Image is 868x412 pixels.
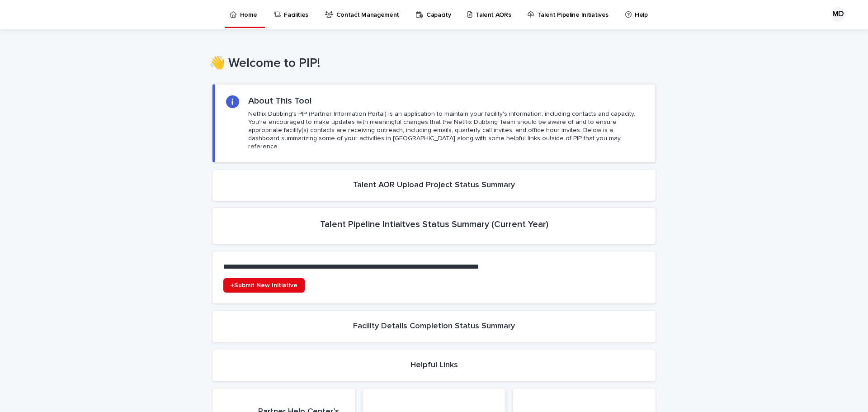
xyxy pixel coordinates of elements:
h1: 👋 Welcome to PIP! [209,56,652,71]
span: +Submit New Initiative [231,282,297,289]
div: MD [831,7,845,22]
h2: About This Tool [248,95,312,106]
h2: Facility Details Completion Status Summary [353,322,515,331]
h2: Helpful Links [410,360,458,370]
h2: Talent Pipeline Intiaitves Status Summary (Current Year) [320,219,548,230]
a: +Submit New Initiative [223,278,305,293]
h2: Talent AOR Upload Project Status Summary [353,180,515,190]
p: Netflix Dubbing's PIP (Partner Information Portal) is an application to maintain your facility's ... [248,110,644,151]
